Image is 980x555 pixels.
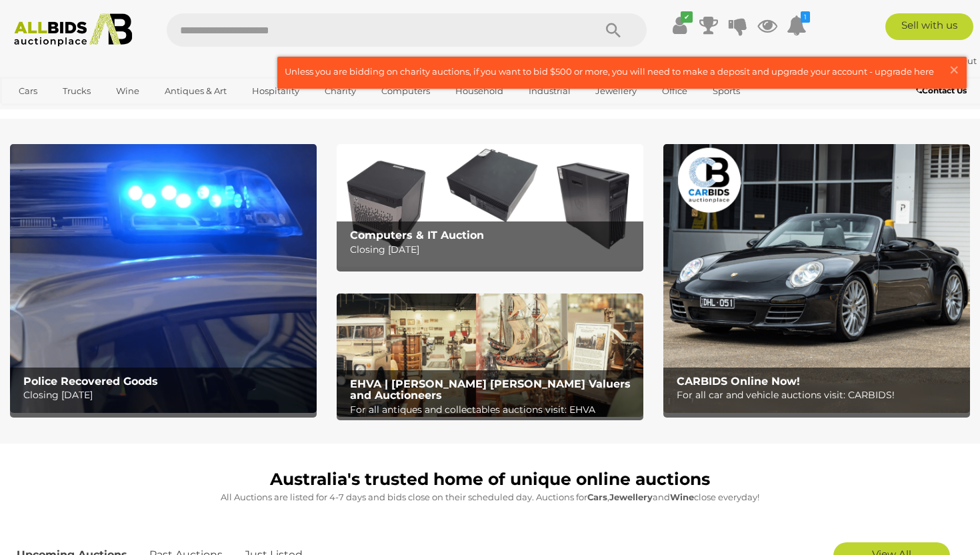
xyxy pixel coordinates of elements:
[7,13,139,47] img: Allbids.com.au
[10,80,46,102] a: Cars
[681,11,693,23] i: ✔
[350,229,484,241] b: Computers & IT Auction
[107,80,148,102] a: Wine
[337,144,643,267] a: Computers & IT Auction Computers & IT Auction Closing [DATE]
[156,80,235,102] a: Antiques & Art
[54,80,99,102] a: Trucks
[350,378,631,402] b: EHVA | [PERSON_NAME] [PERSON_NAME] Valuers and Auctioneers
[875,55,931,66] strong: lexiramsay
[587,492,607,502] strong: Cars
[337,144,643,267] img: Computers & IT Auction
[350,402,637,418] p: For all antiques and collectables auctions visit: EHVA
[916,85,967,95] b: Contact Us
[948,57,960,83] span: ×
[801,11,810,23] i: 1
[10,102,122,124] a: [GEOGRAPHIC_DATA]
[447,80,512,102] a: Household
[10,144,317,413] img: Police Recovered Goods
[933,55,936,66] span: |
[580,13,647,47] button: Search
[704,80,749,102] a: Sports
[787,13,807,37] a: 1
[373,80,439,102] a: Computers
[17,490,963,505] p: All Auctions are listed for 4-7 days and bids close on their scheduled day. Auctions for , and cl...
[316,80,365,102] a: Charity
[663,144,970,413] img: CARBIDS Online Now!
[520,80,579,102] a: Industrial
[916,83,970,98] a: Contact Us
[669,13,689,37] a: ✔
[337,294,643,416] a: EHVA | Evans Hastings Valuers and Auctioneers EHVA | [PERSON_NAME] [PERSON_NAME] Valuers and Auct...
[885,13,973,40] a: Sell with us
[243,80,308,102] a: Hospitality
[587,80,645,102] a: Jewellery
[875,55,933,66] a: lexiramsay
[677,387,964,404] p: For all car and vehicle auctions visit: CARBIDS!
[10,144,317,413] a: Police Recovered Goods Police Recovered Goods Closing [DATE]
[350,241,637,258] p: Closing [DATE]
[17,470,963,489] h1: Australia's trusted home of unique online auctions
[23,375,158,388] b: Police Recovered Goods
[938,55,977,66] a: Sign Out
[663,144,970,413] a: CARBIDS Online Now! CARBIDS Online Now! For all car and vehicle auctions visit: CARBIDS!
[23,387,311,404] p: Closing [DATE]
[337,294,643,416] img: EHVA | Evans Hastings Valuers and Auctioneers
[653,80,696,102] a: Office
[609,492,653,502] strong: Jewellery
[677,375,800,388] b: CARBIDS Online Now!
[670,492,694,502] strong: Wine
